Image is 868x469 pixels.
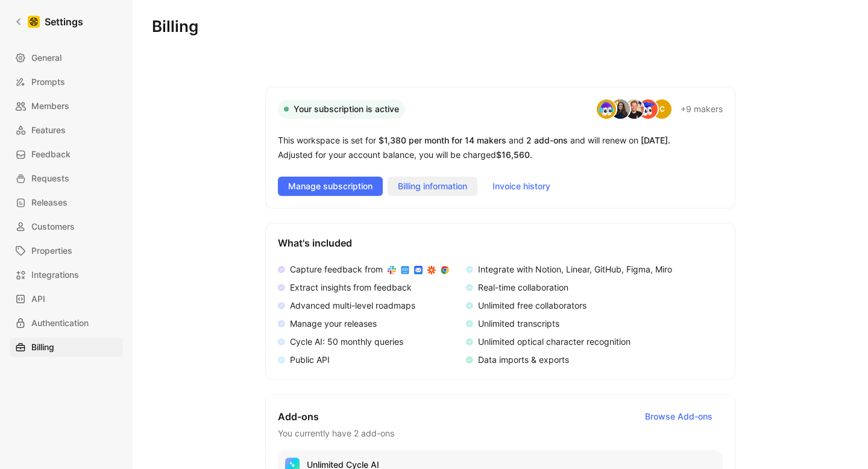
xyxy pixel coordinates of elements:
[638,99,658,119] img: avatar
[388,177,477,196] button: Billing information
[10,169,123,188] a: Requests
[31,123,66,137] span: Features
[31,219,75,234] span: Customers
[31,316,89,330] span: Authentication
[10,313,123,333] a: Authentication
[31,99,69,113] span: Members
[10,72,123,92] a: Prompts
[597,99,616,119] img: avatar
[31,340,54,354] span: Billing
[10,145,123,164] a: Feedback
[290,353,330,367] div: Public API
[31,51,61,65] span: General
[10,289,123,309] a: API
[10,241,123,260] a: Properties
[526,135,568,145] span: 2 add-ons
[31,268,79,282] span: Integrations
[496,150,532,160] span: $16,560 .
[10,121,123,140] a: Features
[398,179,467,194] span: Billing information
[645,409,712,424] span: Browse Add-ons
[478,262,672,277] div: Integrate with Notion, Linear, GitHub, Figma, Miro
[152,19,849,34] h1: Billing
[10,96,123,116] a: Members
[278,426,723,441] h3: You currently have 2 add-ons
[10,10,88,34] a: Settings
[290,264,383,274] span: Capture feedback from
[492,179,550,194] span: Invoice history
[652,99,671,119] div: C
[641,135,670,145] span: [DATE] .
[290,298,415,313] div: Advanced multi-level roadmaps
[31,292,45,306] span: API
[45,14,83,29] h1: Settings
[31,75,65,89] span: Prompts
[31,244,72,258] span: Properties
[278,133,723,162] div: This workspace is set for and and will renew on Adjusted for your account balance, you will be ch...
[290,335,403,349] div: Cycle AI: 50 monthly queries
[482,177,561,196] button: Invoice history
[478,298,587,313] div: Unlimited free collaborators
[478,316,559,331] div: Unlimited transcripts
[31,195,68,210] span: Releases
[290,316,377,331] div: Manage your releases
[624,99,644,119] img: avatar
[290,280,412,295] div: Extract insights from feedback
[278,236,723,250] h2: What's included
[10,193,123,212] a: Releases
[681,102,723,116] div: +9 makers
[10,217,123,236] a: Customers
[31,147,71,162] span: Feedback
[635,407,723,426] button: Browse Add-ons
[611,99,630,119] img: avatar
[278,99,405,119] div: Your subscription is active
[478,335,631,349] div: Unlimited optical character recognition
[31,171,69,186] span: Requests
[478,280,568,295] div: Real-time collaboration
[278,407,723,426] h2: Add-ons
[278,177,383,196] button: Manage subscription
[288,179,373,194] span: Manage subscription
[10,48,123,68] a: General
[10,338,123,357] a: Billing
[478,353,569,367] div: Data imports & exports
[10,265,123,285] a: Integrations
[379,135,506,145] span: $1,380 per month for 14 makers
